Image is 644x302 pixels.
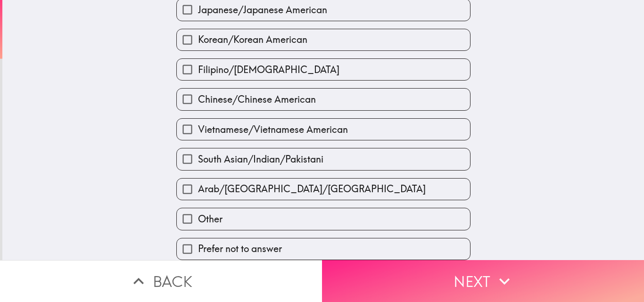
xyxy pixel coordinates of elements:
[198,3,327,16] span: Japanese/Japanese American
[198,153,323,166] span: South Asian/Indian/Pakistani
[177,119,470,140] button: Vietnamese/Vietnamese American
[177,179,470,200] button: Arab/[GEOGRAPHIC_DATA]/[GEOGRAPHIC_DATA]
[198,63,339,76] span: Filipino/[DEMOGRAPHIC_DATA]
[322,260,644,302] button: Next
[198,93,316,106] span: Chinese/Chinese American
[177,29,470,50] button: Korean/Korean American
[177,59,470,80] button: Filipino/[DEMOGRAPHIC_DATA]
[198,123,348,136] span: Vietnamese/Vietnamese American
[177,148,470,170] button: South Asian/Indian/Pakistani
[198,182,426,196] span: Arab/[GEOGRAPHIC_DATA]/[GEOGRAPHIC_DATA]
[177,208,470,229] button: Other
[177,238,470,260] button: Prefer not to answer
[177,89,470,110] button: Chinese/Chinese American
[198,242,282,255] span: Prefer not to answer
[198,33,307,46] span: Korean/Korean American
[198,212,223,226] span: Other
